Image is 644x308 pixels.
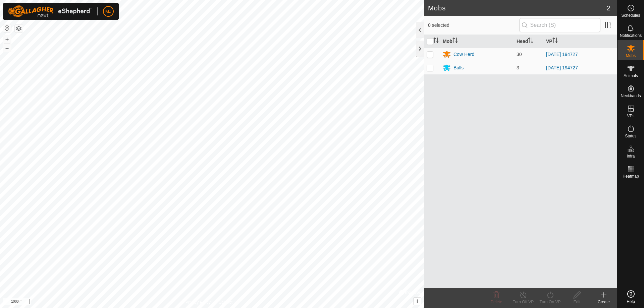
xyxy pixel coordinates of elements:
button: Reset Map [3,24,11,32]
span: Delete [491,300,502,304]
span: i [417,298,418,304]
img: Gallagher Logo [8,5,92,17]
div: Turn On VP [537,299,563,305]
span: Neckbands [621,94,641,98]
p-sorticon: Activate to sort [552,39,558,44]
span: 3 [517,65,519,70]
a: [DATE] 194727 [546,52,578,57]
a: Privacy Policy [185,299,211,305]
a: Contact Us [219,299,238,305]
input: Search (S) [519,18,600,32]
div: Edit [563,299,590,305]
span: 30 [517,52,522,57]
th: Mob [440,35,514,48]
span: Infra [627,154,635,158]
p-sorticon: Activate to sort [452,39,458,44]
span: Heatmap [623,174,639,178]
span: Help [627,300,635,304]
div: Bulls [453,64,464,71]
th: Head [514,35,543,48]
span: Mobs [626,54,636,58]
div: Cow Herd [453,51,474,58]
span: MJ [105,8,112,15]
p-sorticon: Activate to sort [433,39,439,44]
span: VPs [627,114,634,118]
a: Help [618,288,644,306]
div: Turn Off VP [510,299,537,305]
button: – [3,44,11,52]
h2: Mobs [428,4,607,12]
button: + [3,35,11,43]
a: [DATE] 194727 [546,65,578,70]
button: i [414,298,421,305]
th: VP [543,35,617,48]
span: Notifications [620,34,642,38]
span: Status [625,134,636,138]
span: Animals [624,74,638,78]
span: 0 selected [428,22,519,29]
button: Map Layers [15,24,23,33]
div: Create [590,299,617,305]
p-sorticon: Activate to sort [528,39,533,44]
span: 2 [607,3,610,13]
span: Schedules [621,13,640,17]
